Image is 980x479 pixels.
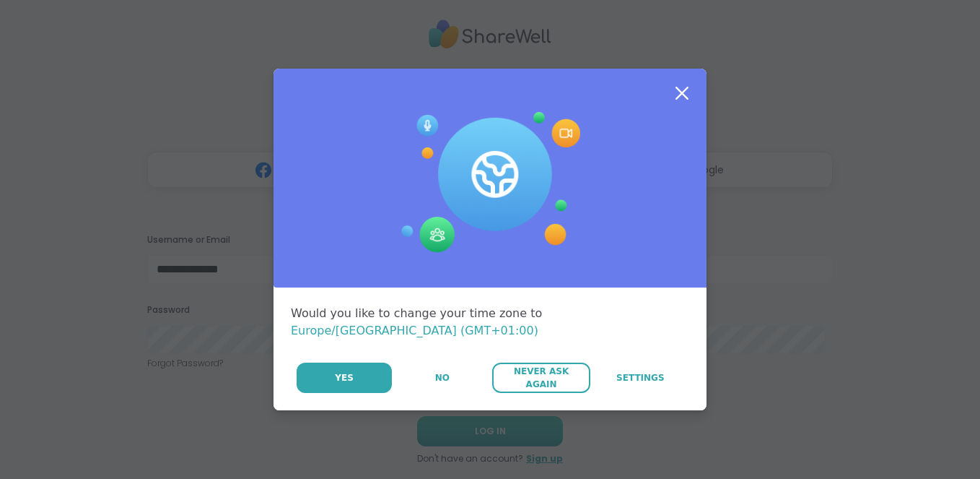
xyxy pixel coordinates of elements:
[592,363,689,393] a: Settings
[499,365,582,391] span: Never Ask Again
[616,371,665,384] span: Settings
[335,371,354,384] span: Yes
[400,112,580,254] img: Session Experience
[393,363,491,393] button: No
[291,305,689,340] div: Would you like to change your time zone to
[435,371,450,384] span: No
[492,363,590,393] button: Never Ask Again
[297,363,392,393] button: Yes
[291,324,538,337] span: Europe/[GEOGRAPHIC_DATA] (GMT+01:00)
